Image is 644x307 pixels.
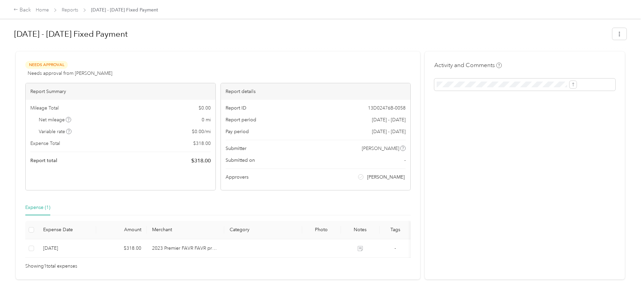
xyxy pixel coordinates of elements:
div: Tags [385,227,405,233]
span: Expense Total [30,140,60,147]
div: Expense (1) [25,204,50,211]
span: Showing 1 total expenses [25,263,77,270]
span: Pay period [226,128,249,135]
span: Variable rate [39,128,72,135]
a: Home [36,7,49,13]
span: Net mileage [39,116,71,123]
h1: Oct 1 - 31, 2025 Fixed Payment [14,26,608,42]
span: Submitter [226,145,246,152]
a: Reports [62,7,78,13]
th: Expense Date [38,221,96,239]
th: Merchant [147,221,225,239]
span: 13D02476B-0058 [368,104,406,112]
td: 10-1-2025 [38,239,96,258]
iframe: Everlance-gr Chat Button Frame [606,269,644,307]
span: $ 318.00 [191,157,211,165]
span: Report period [226,116,256,123]
span: [PERSON_NAME] [367,174,405,181]
span: Approvers [226,174,248,181]
h4: Activity and Comments [434,61,502,69]
span: Needs Approval [25,61,68,69]
span: [DATE] - [DATE] [372,116,406,123]
span: Mileage Total [30,104,59,112]
div: Back [13,6,31,14]
span: $ 0.00 / mi [192,128,211,135]
span: Needs approval from [PERSON_NAME] [28,70,112,77]
span: [DATE] - [DATE] Fixed Payment [91,6,158,13]
div: Report details [221,83,411,100]
div: Report Summary [26,83,215,100]
span: - [394,245,396,251]
span: [PERSON_NAME] [362,145,399,152]
td: - [380,239,411,258]
span: Submitted on [226,157,255,164]
td: 2023 Premier FAVR FAVR program [147,239,225,258]
span: Report total [30,157,57,164]
th: Notes [341,221,380,239]
th: Photo [302,221,341,239]
th: Amount [96,221,147,239]
span: 0 mi [202,116,211,123]
th: Category [224,221,302,239]
span: - [404,157,406,164]
span: [DATE] - [DATE] [372,128,406,135]
span: $ 0.00 [199,104,211,112]
th: Tags [380,221,411,239]
td: $318.00 [96,239,147,258]
span: Report ID [226,104,246,112]
span: $ 318.00 [193,140,211,147]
